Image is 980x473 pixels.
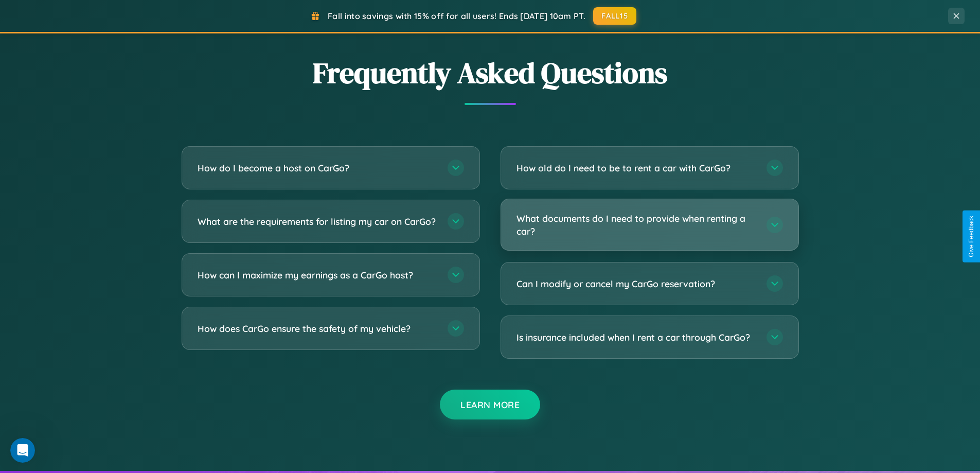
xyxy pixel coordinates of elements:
button: Learn More [440,390,540,419]
h3: What are the requirements for listing my car on CarGo? [198,215,437,228]
h3: How do I become a host on CarGo? [198,162,437,174]
div: Give Feedback [968,216,975,257]
h3: Can I modify or cancel my CarGo reservation? [516,277,756,290]
h3: How old do I need to be to rent a car with CarGo? [516,162,756,174]
h2: Frequently Asked Questions [182,53,799,93]
h3: What documents do I need to provide when renting a car? [516,212,756,237]
h3: How can I maximize my earnings as a CarGo host? [198,269,437,282]
span: Fall into savings with 15% off for all users! Ends [DATE] 10am PT. [328,11,585,21]
iframe: Intercom live chat [10,438,35,463]
h3: How does CarGo ensure the safety of my vehicle? [198,322,437,335]
button: FALL15 [593,7,636,25]
h3: Is insurance included when I rent a car through CarGo? [516,331,756,344]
